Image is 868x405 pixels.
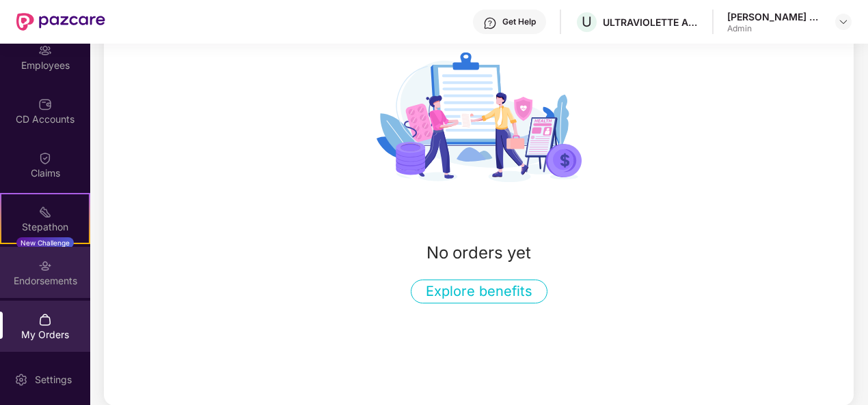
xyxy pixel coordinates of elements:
[582,14,592,30] span: U
[426,240,531,266] div: No orders yet
[603,16,699,29] div: ULTRAVIOLETTE AUTOMOTIVE PRIVATE LIMITED
[838,16,849,27] img: svg+xml;base64,PHN2ZyBpZD0iRHJvcGRvd24tMzJ4MzIiIHhtbG5zPSJodHRwOi8vd3d3LnczLm9yZy8yMDAwL3N2ZyIgd2...
[411,280,547,303] button: Explore benefits
[502,16,536,27] div: Get Help
[38,313,52,327] img: svg+xml;base64,PHN2ZyBpZD0iTXlfT3JkZXJzIiBkYXRhLW5hbWU9Ik15IE9yZGVycyIgeG1sbnM9Imh0dHA6Ly93d3cudz...
[16,237,74,248] div: New Challenge
[483,16,497,30] img: svg+xml;base64,PHN2ZyBpZD0iSGVscC0zMngzMiIgeG1sbnM9Imh0dHA6Ly93d3cudzMub3JnLzIwMDAvc3ZnIiB3aWR0aD...
[38,97,52,111] img: svg+xml;base64,PHN2ZyBpZD0iQ0RfQWNjb3VudHMiIGRhdGEtbmFtZT0iQ0QgQWNjb3VudHMiIHhtbG5zPSJodHRwOi8vd3...
[38,151,52,165] img: svg+xml;base64,PHN2ZyBpZD0iQ2xhaW0iIHhtbG5zPSJodHRwOi8vd3d3LnczLm9yZy8yMDAwL3N2ZyIgd2lkdGg9IjIwIi...
[38,205,52,219] img: svg+xml;base64,PHN2ZyB4bWxucz0iaHR0cDovL3d3dy53My5vcmcvMjAwMC9zdmciIHdpZHRoPSIyMSIgaGVpZ2h0PSIyMC...
[727,10,823,23] div: [PERSON_NAME] E A
[31,373,76,387] div: Settings
[16,13,105,31] img: New Pazcare Logo
[727,23,823,34] div: Admin
[377,15,582,220] img: svg+xml;base64,PHN2ZyBpZD0iTXlfb3JkZXJzX3BsYWNlaG9sZGVyIiB4bWxucz0iaHR0cDovL3d3dy53My5vcmcvMjAwMC...
[38,44,52,57] img: svg+xml;base64,PHN2ZyBpZD0iRW1wbG95ZWVzIiB4bWxucz0iaHR0cDovL3d3dy53My5vcmcvMjAwMC9zdmciIHdpZHRoPS...
[38,259,52,273] img: svg+xml;base64,PHN2ZyBpZD0iRW5kb3JzZW1lbnRzIiB4bWxucz0iaHR0cDovL3d3dy53My5vcmcvMjAwMC9zdmciIHdpZH...
[14,373,28,387] img: svg+xml;base64,PHN2ZyBpZD0iU2V0dGluZy0yMHgyMCIgeG1sbnM9Imh0dHA6Ly93d3cudzMub3JnLzIwMDAvc3ZnIiB3aW...
[1,220,89,234] div: Stepathon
